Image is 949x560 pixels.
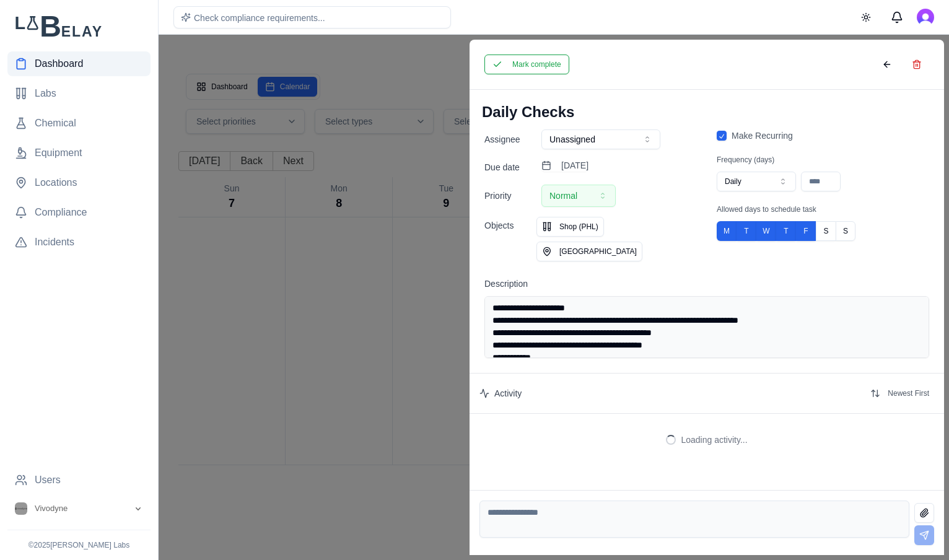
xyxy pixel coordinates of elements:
span: Incidents [35,235,74,250]
label: Objects [484,217,529,232]
label: Frequency (days) [717,155,774,164]
span: Dashboard [35,56,83,71]
label: Priority [484,190,534,202]
img: Vivodyne [15,502,27,515]
img: Lois Tolvinski [917,9,934,26]
span: Labs [35,86,56,101]
span: Check compliance requirements... [194,13,325,23]
span: Chemical [35,116,76,131]
label: Due date [484,161,534,173]
button: [GEOGRAPHIC_DATA] [536,242,642,261]
button: T [737,221,756,241]
button: Open user button [917,9,934,26]
label: Activity [494,387,522,400]
p: © 2025 [PERSON_NAME] Labs [7,540,151,550]
button: [DATE] [541,159,588,172]
span: Vivodyne [35,503,68,514]
button: Newest First [865,383,934,403]
span: Equipment [35,146,82,160]
button: W [756,221,776,241]
span: Locations [35,175,77,190]
img: Lab Belay Logo [7,15,151,37]
button: F [796,221,816,241]
span: Compliance [35,205,87,220]
button: S [816,221,836,241]
label: Description [484,279,528,289]
button: Open organization switcher [7,497,151,520]
button: Mark complete [484,55,569,74]
button: Shop (PHL) [536,217,604,237]
button: S [836,221,855,241]
label: Assignee [484,133,534,146]
span: Loading activity... [681,434,747,446]
span: Users [35,473,61,488]
button: T [776,221,796,241]
button: M [717,221,737,241]
button: Messages [885,5,909,30]
label: Allowed days to schedule task [717,205,816,214]
span: Make Recurring [732,129,793,142]
h1: Daily Checks [479,100,934,125]
button: Toggle theme [855,6,877,28]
